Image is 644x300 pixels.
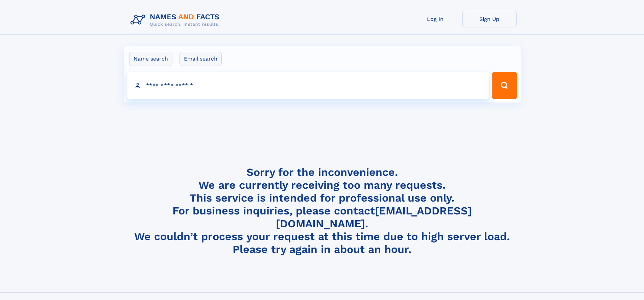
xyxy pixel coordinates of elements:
[128,11,225,29] img: Logo Names and Facts
[408,11,462,27] a: Log In
[492,72,517,99] button: Search Button
[180,52,222,66] label: Email search
[462,11,517,27] a: Sign Up
[128,166,517,256] h4: Sorry for the inconvenience. We are currently receiving too many requests. This service is intend...
[276,204,472,230] a: [EMAIL_ADDRESS][DOMAIN_NAME]
[129,52,172,66] label: Name search
[127,72,489,99] input: search input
